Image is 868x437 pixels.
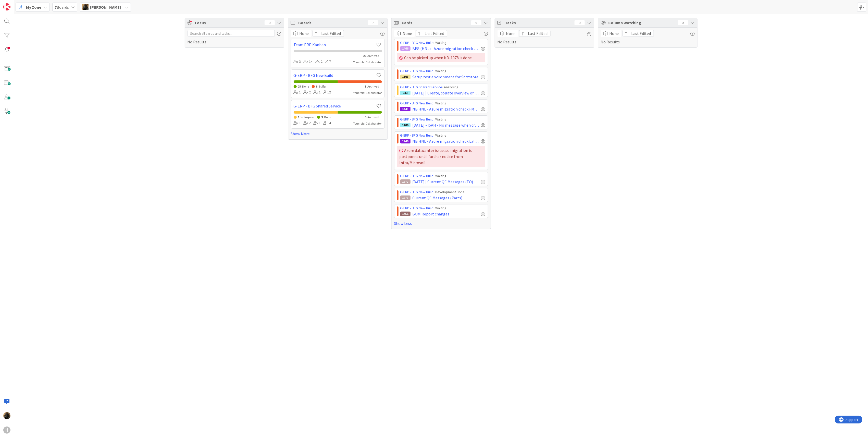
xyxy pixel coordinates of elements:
span: [DATE] - ISAH - No message when creating Part Issue from Operation Planning board [413,122,479,128]
span: 3 [321,115,323,119]
div: › Waiting [400,173,485,179]
div: › Analysing [400,84,485,90]
div: Your role: Collaborator [354,60,382,65]
span: None [506,30,516,37]
span: 1 [298,115,300,119]
span: [DATE] | Create/collate overview of Facility applications [413,90,479,96]
div: 9 [471,20,481,25]
span: Column Watching [609,20,675,26]
div: 2 [304,90,311,95]
span: Support [11,1,23,7]
div: 0 [678,20,688,25]
span: None [300,30,309,37]
div: 1 [314,90,321,95]
span: Archived [368,115,379,119]
div: › Waiting [400,205,485,211]
button: Last Edited [313,30,344,37]
span: NB HNL - Azure migration check Lalesse PRD [413,138,479,144]
span: 8 [316,84,318,88]
div: 2 [304,120,311,126]
a: G-ERP - BFG New Build [400,133,434,138]
span: 26 [363,54,366,58]
span: Tasks [505,20,572,26]
span: Boards [299,20,365,26]
a: Show Less [394,220,488,226]
a: G-ERP - BFG New Build [400,117,434,122]
span: Done [324,115,331,119]
b: 7 [55,5,57,10]
input: Search all cards and tasks... [188,30,275,37]
div: 2 [315,59,323,65]
div: › Development Done [400,189,485,195]
span: Archived [368,54,379,58]
div: 1191 [400,75,411,79]
div: 333 [400,91,411,95]
div: 0 [265,20,275,25]
div: 1406 [400,123,411,127]
div: No Results [601,30,695,45]
div: 1445 [400,107,411,111]
div: 1872 [400,179,411,184]
div: 14 [304,59,313,65]
span: Cards [402,20,469,26]
div: 1446 [400,139,411,143]
span: Buffer [319,84,327,88]
div: › Waiting [400,40,485,45]
span: 1 [365,84,366,88]
div: 3 [294,59,301,65]
div: › Waiting [400,133,485,138]
a: Show More [291,131,385,137]
div: › Waiting [400,101,485,106]
span: In Progress [301,115,315,119]
span: 0 [365,115,366,119]
span: Last Edited [321,30,341,37]
div: › Waiting [400,68,485,74]
span: My Zone [26,4,41,10]
div: Can be picked up when KB-1078 is done [397,53,485,62]
span: Done [302,84,309,88]
span: Archived [368,84,379,88]
span: None [610,30,619,37]
button: Last Edited [623,30,654,37]
a: G-ERP - BFG New Build [400,40,434,45]
div: H [3,427,10,434]
div: 1 [294,120,301,126]
img: ND [82,4,89,10]
div: 7 [368,20,378,25]
img: Visit kanbanzone.com [3,3,10,10]
span: BFG (HNL) - Azure migration check ISAH LOCAL DEV/TST/ACC [413,45,479,52]
span: Boards [55,4,69,10]
a: G-ERP - BFG New Build [400,190,434,194]
span: Current QC Messages (Parts) [413,195,463,201]
button: Last Edited [519,30,551,37]
div: 1456 [400,212,411,216]
span: Last Edited [631,30,651,37]
a: G-ERP - BFG Shared Service [400,85,442,89]
a: G-ERP - BFG New Build [294,72,376,78]
span: Last Edited [528,30,548,37]
div: 1 [294,90,301,95]
span: None [403,30,412,37]
div: Your role: Collaborator [354,121,382,126]
span: Last Edited [425,30,444,37]
div: 1 [314,120,321,126]
span: 25 [298,84,301,88]
div: 7 [325,59,331,65]
div: Your role: Collaborator [354,91,382,95]
a: G-ERP - BFG New Build [400,69,434,73]
span: [DATE] | Current QC Messages (EO) [413,179,473,185]
button: Last Edited [416,30,447,37]
div: 1873 [400,196,411,200]
a: G-ERP - BFG Shared Service [294,103,376,109]
a: G-ERP - BFG New Build [400,101,434,105]
div: 14 [324,120,331,126]
div: 1466 [400,46,411,51]
div: › Waiting [400,117,485,122]
span: Setup test environment for Sattstore [413,74,479,80]
div: No Results [498,30,591,45]
div: Azure datacenter issue, so migration is postponed until further notice from Infra/Microsoft [397,146,485,167]
div: 0 [575,20,585,25]
span: [PERSON_NAME] [90,4,121,10]
span: BOM Report changes [413,211,450,217]
a: Team ERP Kanban [294,42,376,48]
